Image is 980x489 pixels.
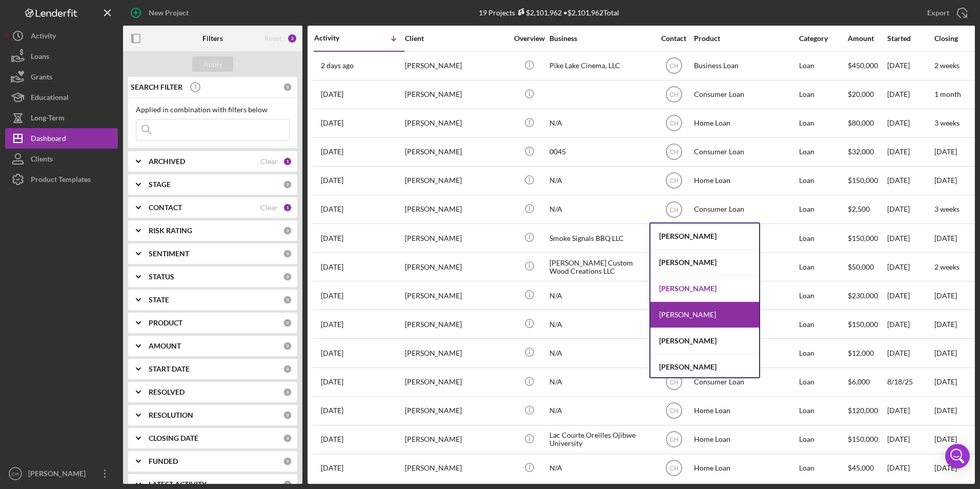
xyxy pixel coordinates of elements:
[321,90,343,98] time: 2025-10-06 15:28
[405,34,507,43] div: Client
[321,435,343,443] time: 2025-08-08 17:50
[694,138,797,166] div: Consumer Loan
[31,169,91,192] div: Product Templates
[848,147,874,156] span: $32,000
[260,157,278,166] div: Clear
[123,3,199,23] button: New Project
[887,339,933,366] div: [DATE]
[650,328,759,354] div: [PERSON_NAME]
[887,52,933,79] div: [DATE]
[283,295,292,304] div: 0
[405,455,507,482] div: [PERSON_NAME]
[799,225,847,252] div: Loan
[927,3,949,23] div: Export
[934,147,957,156] time: [DATE]
[405,426,507,453] div: [PERSON_NAME]
[203,56,222,72] div: Apply
[848,349,874,357] span: $12,000
[149,227,192,235] b: RISK RATING
[405,167,507,194] div: [PERSON_NAME]
[405,369,507,396] div: [PERSON_NAME]
[848,463,874,472] span: $45,000
[669,436,678,443] text: CH
[934,406,957,415] time: [DATE]
[934,61,959,70] time: 2 weeks
[321,378,343,386] time: 2025-08-19 19:31
[149,180,171,189] b: STAGE
[887,253,933,280] div: [DATE]
[283,341,292,351] div: 0
[149,296,169,304] b: STATE
[934,118,959,127] time: 3 weeks
[283,411,292,420] div: 0
[149,273,174,281] b: STATUS
[149,388,185,396] b: RESOLVED
[694,167,797,194] div: Home Loan
[887,110,933,137] div: [DATE]
[149,365,190,373] b: START DATE
[694,34,797,43] div: Product
[283,457,292,466] div: 0
[321,263,343,271] time: 2025-09-12 16:04
[549,34,652,43] div: Business
[650,250,759,276] div: [PERSON_NAME]
[934,349,957,357] time: [DATE]
[848,205,870,213] span: $2,500
[694,397,797,424] div: Home Loan
[5,26,118,46] button: Activity
[283,226,292,235] div: 0
[283,364,292,374] div: 0
[848,377,870,386] span: $6,000
[669,63,678,70] text: CH
[149,250,189,258] b: SENTIMENT
[5,108,118,128] a: Long-Term
[650,354,759,380] div: [PERSON_NAME]
[5,149,118,169] button: Clients
[934,377,957,386] time: [DATE]
[136,106,290,114] div: Applied in combination with filters below
[405,339,507,366] div: [PERSON_NAME]
[283,388,292,397] div: 0
[321,119,343,127] time: 2025-09-27 14:21
[283,203,292,212] div: 1
[149,457,178,465] b: FUNDED
[549,397,652,424] div: N/A
[149,411,193,419] b: RESOLUTION
[405,282,507,309] div: [PERSON_NAME]
[887,282,933,309] div: [DATE]
[549,369,652,396] div: N/A
[31,46,49,69] div: Loans
[934,435,957,443] time: [DATE]
[799,282,847,309] div: Loan
[848,435,878,443] span: $150,000
[549,52,652,79] div: Pike Lake Cinema, LLC
[287,33,297,44] div: 2
[5,169,118,190] button: Product Templates
[5,67,118,87] button: Grants
[934,234,957,242] time: [DATE]
[669,379,678,386] text: CH
[887,369,933,396] div: 8/18/25
[321,234,343,242] time: 2025-09-16 21:04
[650,276,759,302] div: [PERSON_NAME]
[405,52,507,79] div: [PERSON_NAME]
[799,167,847,194] div: Loan
[515,8,562,17] div: $2,101,962
[694,196,797,223] div: Consumer Loan
[848,320,878,329] span: $150,000
[149,434,198,442] b: CLOSING DATE
[934,291,957,300] time: [DATE]
[5,46,118,67] a: Loans
[549,311,652,338] div: N/A
[669,177,678,185] text: CH
[405,81,507,108] div: [PERSON_NAME]
[31,128,66,151] div: Dashboard
[321,292,343,300] time: 2025-09-12 04:51
[934,320,957,329] time: [DATE]
[549,167,652,194] div: N/A
[799,253,847,280] div: Loan
[848,34,886,43] div: Amount
[549,455,652,482] div: N/A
